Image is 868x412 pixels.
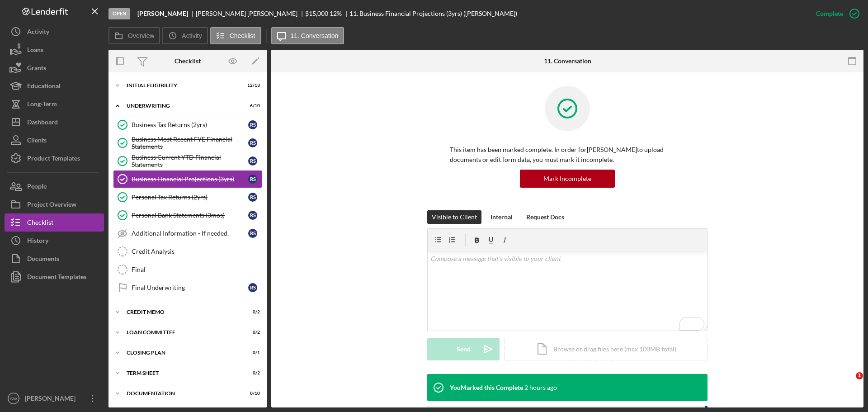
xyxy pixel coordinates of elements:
[162,27,208,44] button: Activity
[127,370,237,376] div: TERM SHEET
[248,138,257,147] div: R S
[450,384,523,391] div: You Marked this Complete
[132,230,248,237] div: Additional Information - If needed.
[27,131,47,152] div: Clients
[127,103,237,109] div: UNDERWRITING
[27,95,57,115] div: Long-Term
[132,212,248,219] div: Personal Bank Statements (3mos)
[113,152,262,170] a: Business Current YTD Financial StatementsRS
[526,210,564,224] div: Request Docs
[127,391,237,396] div: DOCUMENTATION
[457,338,471,360] div: Send
[427,338,500,360] button: Send
[5,59,104,77] button: Grants
[427,210,481,224] button: Visible to Client
[524,384,557,391] time: 2025-10-01 16:45
[27,213,53,234] div: Checklist
[5,131,104,149] button: Clients
[5,232,104,250] button: History
[248,211,257,220] div: R S
[132,175,248,183] div: Business Financial Projections (3yrs)
[544,57,591,65] div: 11. Conversation
[175,57,201,65] div: Checklist
[113,188,262,206] a: Personal Tax Returns (2yrs)RS
[291,32,339,39] label: 11. Conversation
[5,250,104,268] button: Documents
[248,229,257,238] div: R S
[108,8,130,19] div: Open
[5,213,104,232] button: Checklist
[807,5,863,23] button: Complete
[132,248,262,255] div: Credit Analysis
[244,83,260,88] div: 12 / 13
[837,372,859,394] iframe: Intercom live chat
[5,268,104,286] button: Document Templates
[27,250,59,270] div: Documents
[5,41,104,59] a: Loans
[127,309,237,315] div: CREDIT MEMO
[5,95,104,113] button: Long-Term
[27,177,47,198] div: People
[522,210,569,224] button: Request Docs
[127,83,237,88] div: Initial Eligibility
[108,27,160,44] button: Overview
[244,391,260,396] div: 0 / 10
[5,195,104,213] button: Project Overview
[543,170,591,188] div: Mark Incomplete
[113,224,262,242] a: Additional Information - If needed.RS
[244,309,260,315] div: 0 / 2
[113,260,262,279] a: Final
[27,149,80,170] div: Product Templates
[27,232,48,252] div: History
[520,170,615,188] button: Mark Incomplete
[113,242,262,260] a: Credit Analysis
[816,5,843,23] div: Complete
[27,59,46,79] div: Grants
[132,154,248,168] div: Business Current YTD Financial Statements
[248,156,257,166] div: R S
[5,77,104,95] button: Educational
[23,389,81,410] div: [PERSON_NAME]
[10,396,17,401] text: SW
[5,113,104,131] button: Dashboard
[210,27,261,44] button: Checklist
[330,10,342,17] div: 12 %
[127,350,237,355] div: CLOSING PLAN
[856,372,863,379] span: 1
[230,32,255,39] label: Checklist
[132,136,248,150] div: Business Most Recent FYE Financial Statements
[27,195,76,216] div: Project Overview
[486,210,517,224] button: Internal
[491,210,513,224] div: Internal
[27,268,86,288] div: Document Templates
[248,120,257,129] div: R S
[182,32,202,39] label: Activity
[27,41,43,61] div: Loans
[113,279,262,297] a: Final UnderwritingRS
[305,9,328,17] span: $15,000
[5,23,104,41] button: Activity
[244,350,260,355] div: 0 / 1
[248,283,257,292] div: R S
[271,27,344,44] button: 11. Conversation
[132,266,262,273] div: Final
[113,206,262,224] a: Personal Bank Statements (3mos)RS
[248,193,257,202] div: R S
[5,177,104,195] a: People
[432,210,477,224] div: Visible to Client
[196,10,305,17] div: [PERSON_NAME] [PERSON_NAME]
[244,330,260,335] div: 0 / 2
[5,149,104,167] button: Product Templates
[248,175,257,184] div: R S
[132,284,248,291] div: Final Underwriting
[349,10,517,17] div: 11. Business Financial Projections (3yrs) ([PERSON_NAME])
